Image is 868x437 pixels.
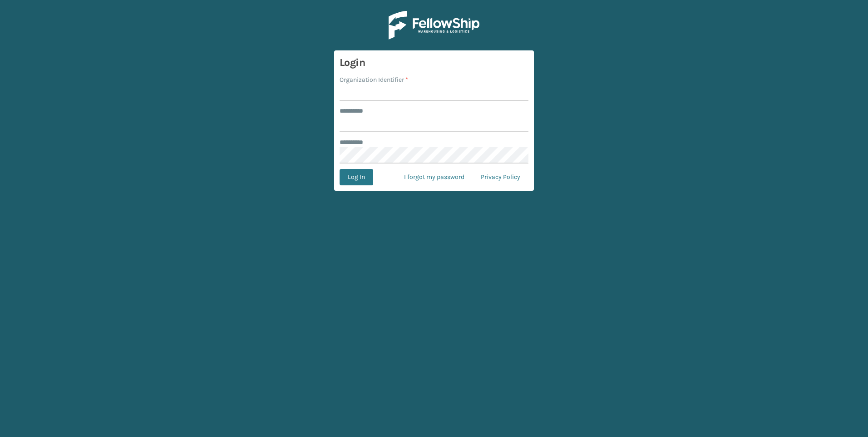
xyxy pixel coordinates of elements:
[389,11,479,40] img: Logo
[340,75,408,84] label: Organization Identifier
[340,169,373,185] button: Log In
[473,169,528,185] a: Privacy Policy
[396,169,473,185] a: I forgot my password
[340,56,528,70] h3: Login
